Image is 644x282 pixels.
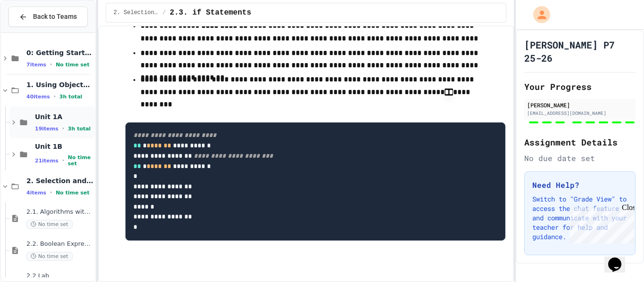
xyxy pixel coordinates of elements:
[26,208,93,216] span: 2.1. Algorithms with Selection and Repetition
[604,244,635,273] iframe: chat widget
[35,158,58,164] span: 21 items
[56,62,90,68] span: No time set
[50,189,52,196] span: •
[524,153,636,164] div: No due date set
[26,177,93,185] span: 2. Selection and Iteration
[56,190,90,196] span: No time set
[35,142,93,151] span: Unit 1B
[33,12,77,22] span: Back to Teams
[26,81,93,89] span: 1. Using Objects and Methods
[527,101,633,109] div: [PERSON_NAME]
[532,194,627,242] p: Switch to "Grade View" to access the chat feature and communicate with your teacher for help and ...
[26,62,46,68] span: 7 items
[532,179,627,191] h3: Need Help?
[26,190,46,196] span: 4 items
[524,80,636,93] h2: Your Progress
[68,126,91,132] span: 3h total
[566,203,635,243] iframe: chat widget
[50,61,52,68] span: •
[8,7,88,27] button: Back to Teams
[54,93,56,100] span: •
[4,4,65,60] div: Chat with us now!Close
[62,157,64,164] span: •
[59,94,83,100] span: 3h total
[26,272,93,280] span: 2.2 Lab
[523,4,553,25] div: My Account
[26,220,73,229] span: No time set
[26,252,73,261] span: No time set
[163,9,166,16] span: /
[35,126,58,132] span: 19 items
[68,154,93,167] span: No time set
[35,113,93,121] span: Unit 1A
[114,9,159,16] span: 2. Selection and Iteration
[26,94,50,100] span: 40 items
[26,240,93,248] span: 2.2. Boolean Expressions
[26,48,93,57] span: 0: Getting Started
[62,125,64,132] span: •
[170,7,251,18] span: 2.3. if Statements
[524,38,636,64] h1: [PERSON_NAME] P7 25-26
[524,136,636,149] h2: Assignment Details
[527,110,633,117] div: [EMAIL_ADDRESS][DOMAIN_NAME]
